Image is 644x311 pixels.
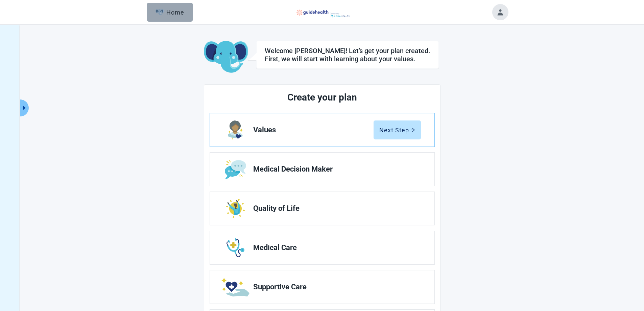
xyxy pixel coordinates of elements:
img: Koda Elephant [204,41,248,73]
span: Medical Care [253,244,415,252]
img: Koda Health [287,7,356,18]
span: Values [253,126,374,134]
h2: Create your plan [235,90,409,105]
img: Elephant [156,9,164,15]
button: Toggle account menu [492,4,508,20]
span: Supportive Care [253,283,415,291]
a: Edit Values section [210,113,434,147]
button: Expand menu [20,99,29,116]
a: Edit Supportive Care section [210,270,434,304]
button: Next Steparrow-right [374,120,421,139]
span: Medical Decision Maker [253,165,415,173]
span: caret-right [21,105,27,111]
span: Quality of Life [253,204,415,213]
a: Edit Medical Decision Maker section [210,153,434,186]
div: Welcome [PERSON_NAME]! Let’s get your plan created. First, we will start with learning about your... [265,47,430,63]
div: Next Step [379,127,415,133]
div: Home [156,9,185,16]
button: ElephantHome [147,3,193,22]
span: arrow-right [410,128,415,132]
a: Edit Quality of Life section [210,192,434,225]
a: Edit Medical Care section [210,231,434,264]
